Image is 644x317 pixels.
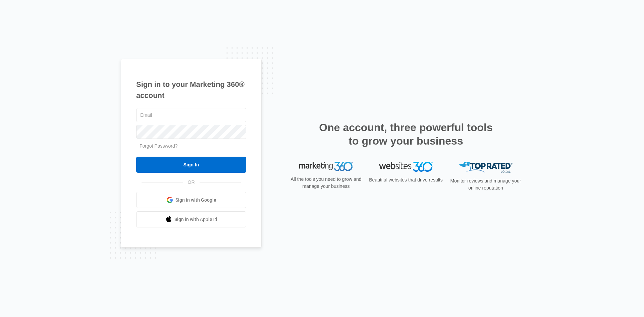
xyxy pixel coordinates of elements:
[317,121,495,148] h2: One account, three powerful tools to grow your business
[379,162,433,171] img: Websites 360
[175,197,216,204] span: Sign in with Google
[174,216,217,223] span: Sign in with Apple Id
[140,143,178,149] a: Forgot Password?
[459,162,513,173] img: Top Rated Local
[136,108,246,122] input: Email
[288,176,364,190] p: All the tools you need to grow and manage your business
[368,176,443,183] p: Beautiful websites that drive results
[136,157,246,173] input: Sign In
[136,192,246,208] a: Sign in with Google
[299,162,353,171] img: Marketing 360
[448,177,523,192] p: Monitor reviews and manage your online reputation
[136,211,246,227] a: Sign in with Apple Id
[183,179,200,186] span: OR
[136,79,246,101] h1: Sign in to your Marketing 360® account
